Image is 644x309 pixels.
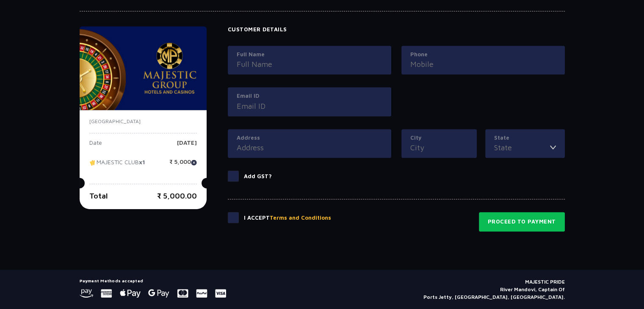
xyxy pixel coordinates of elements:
p: ₹ 5,000 [169,159,197,171]
p: MAJESTIC PRIDE River Mandovi, Captain Of Ports Jetty, [GEOGRAPHIC_DATA], [GEOGRAPHIC_DATA]. [423,278,565,301]
input: State [494,142,550,153]
h4: Customer Details [228,26,565,33]
input: Email ID [237,100,382,112]
strong: x1 [139,158,145,166]
p: I Accept [244,214,331,222]
label: Full Name [237,50,382,59]
p: Total [89,190,108,201]
label: Phone [410,50,556,59]
button: Terms and Conditions [270,214,331,222]
input: Mobile [410,58,556,70]
img: tikcet [89,159,97,166]
label: Email ID [237,92,382,100]
p: ₹ 5,000.00 [157,190,197,201]
p: [GEOGRAPHIC_DATA] [89,118,197,125]
p: Date [89,140,102,152]
input: Full Name [237,58,382,70]
input: Address [237,142,382,153]
p: Add GST? [244,172,272,181]
h5: Payment Methods accepted [80,278,226,283]
label: City [410,134,468,142]
input: City [410,142,468,153]
button: Proceed to Payment [479,212,565,232]
p: [DATE] [177,140,197,152]
img: toggler icon [550,142,556,153]
p: MAJESTIC CLUB [89,159,145,171]
img: majesticPride-banner [80,26,207,110]
label: Address [237,134,382,142]
label: State [494,134,556,142]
